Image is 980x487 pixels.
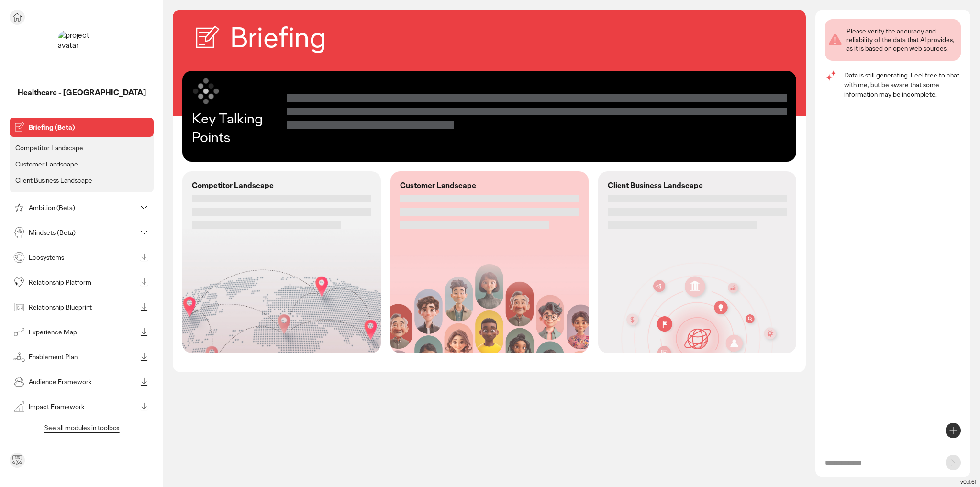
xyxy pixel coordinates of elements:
[192,109,287,146] p: Key Talking Points
[29,403,136,410] p: Impact Framework
[10,453,25,468] div: Send feedback
[598,171,796,353] div: Client Business Landscape: null
[29,229,136,236] p: Mindsets (Beta)
[15,176,92,185] p: Client Business Landscape
[29,279,136,286] p: Relationship Platform
[29,124,150,131] p: Briefing (Beta)
[846,27,957,53] div: Please verify the accuracy and reliability of the data that AI provides, as it is based on open w...
[192,77,221,105] img: symbol
[29,304,136,310] p: Relationship Blueprint
[29,254,136,261] p: Ecosystems
[16,423,147,432] p: See all modules in toolbox
[29,329,136,335] p: Experience Map
[192,181,274,191] p: Competitor Landscape
[390,171,589,353] div: Customer Landscape: null
[400,181,476,191] p: Customer Landscape
[58,31,106,78] img: project avatar
[29,204,136,211] p: Ambition (Beta)
[29,354,136,360] p: Enablement Plan
[182,171,380,353] div: Competitor Landscape: null
[230,19,326,56] h2: Briefing
[10,422,154,433] button: See all modules in toolbox
[844,70,961,99] p: Data is still generating. Feel free to chat with me, but be aware that some information may be in...
[15,144,83,152] p: Competitor Landscape
[608,181,703,191] p: Client Business Landscape
[15,160,78,168] p: Customer Landscape
[29,378,136,385] p: Audience Framework
[10,88,154,98] p: Healthcare - United States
